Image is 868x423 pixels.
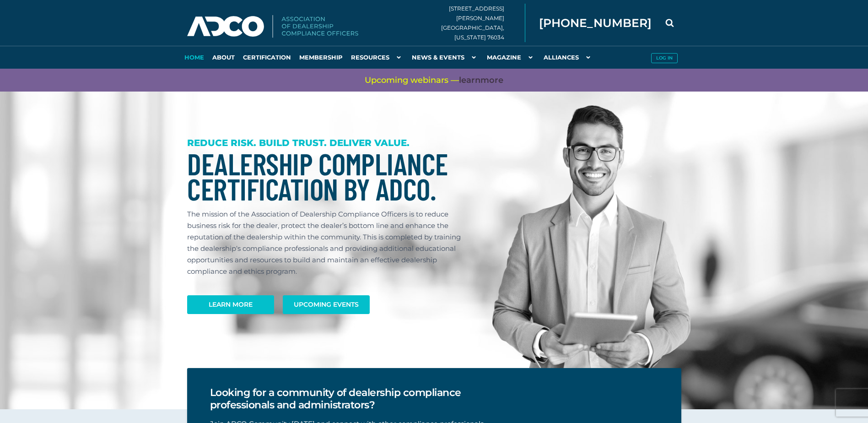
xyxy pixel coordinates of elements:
a: Home [180,46,208,69]
span: Upcoming webinars — [365,75,503,86]
button: Log in [651,53,678,63]
img: Association of Dealership Compliance Officers logo [187,15,358,38]
h3: REDUCE RISK. BUILD TRUST. DELIVER VALUE. [187,137,470,149]
a: Membership [295,46,347,69]
a: learnmore [459,75,503,86]
span: learn [459,75,480,85]
p: The mission of the Association of Dealership Compliance Officers is to reduce business risk for t... [187,208,470,277]
a: About [208,46,239,69]
a: Magazine [483,46,539,69]
a: Certification [239,46,295,69]
a: Learn More [187,295,274,314]
div: [STREET_ADDRESS][PERSON_NAME] [GEOGRAPHIC_DATA], [US_STATE] 76034 [441,4,525,42]
a: Alliances [539,46,597,69]
a: News & Events [408,46,483,69]
span: [PHONE_NUMBER] [539,17,652,29]
a: Upcoming Events [283,295,370,314]
a: Resources [347,46,408,69]
h1: Dealership Compliance Certification by ADCO. [187,151,470,201]
img: Dealership Compliance Professional [492,105,690,386]
a: Log in [647,46,681,69]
